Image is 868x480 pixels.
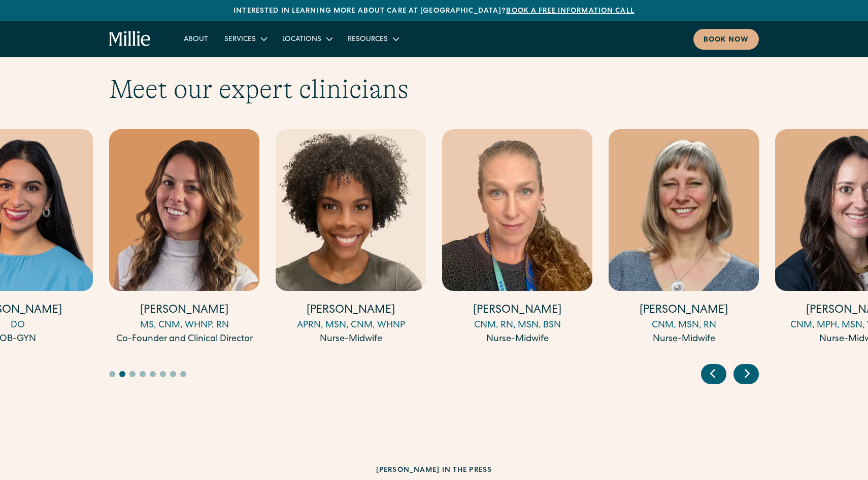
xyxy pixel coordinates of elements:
[140,371,146,377] button: Go to slide 4
[609,129,759,348] div: 6 / 17
[506,8,634,15] a: Book a free information call
[109,319,259,333] div: MS, CNM, WHNP, RN
[224,34,256,45] div: Services
[442,303,592,319] h4: [PERSON_NAME]
[442,129,592,346] a: [PERSON_NAME]CNM, RN, MSN, BSNNurse-Midwife
[442,333,592,346] div: Nurse-Midwife
[180,371,186,377] button: Go to slide 8
[693,29,759,50] a: Book now
[442,129,592,348] div: 5 / 17
[274,30,340,47] div: Locations
[170,371,176,377] button: Go to slide 7
[109,371,115,377] button: Go to slide 1
[276,319,426,333] div: APRN, MSN, CNM, WHNP
[282,34,321,45] div: Locations
[701,364,726,384] div: Previous slide
[442,319,592,333] div: CNM, RN, MSN, BSN
[704,35,749,46] div: Book now
[150,371,156,377] button: Go to slide 5
[119,371,125,377] button: Go to slide 2
[109,31,151,47] a: home
[609,129,759,346] a: [PERSON_NAME]CNM, MSN, RNNurse-Midwife
[340,30,406,47] div: Resources
[109,129,259,346] a: [PERSON_NAME]MS, CNM, WHNP, RNCo-Founder and Clinical Director
[733,364,759,384] div: Next slide
[348,34,388,45] div: Resources
[276,303,426,319] h4: [PERSON_NAME]
[609,333,759,346] div: Nurse-Midwife
[176,30,216,47] a: About
[276,129,426,346] a: [PERSON_NAME]APRN, MSN, CNM, WHNPNurse-Midwife
[609,319,759,333] div: CNM, MSN, RN
[129,371,136,377] button: Go to slide 3
[276,333,426,346] div: Nurse-Midwife
[160,371,166,377] button: Go to slide 6
[216,30,274,47] div: Services
[276,129,426,348] div: 4 / 17
[109,129,259,348] div: 3 / 17
[109,303,259,319] h4: [PERSON_NAME]
[609,303,759,319] h4: [PERSON_NAME]
[109,73,759,105] h2: Meet our expert clinicians
[109,333,259,346] div: Co-Founder and Clinical Director
[239,465,629,476] h2: [PERSON_NAME] in the press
